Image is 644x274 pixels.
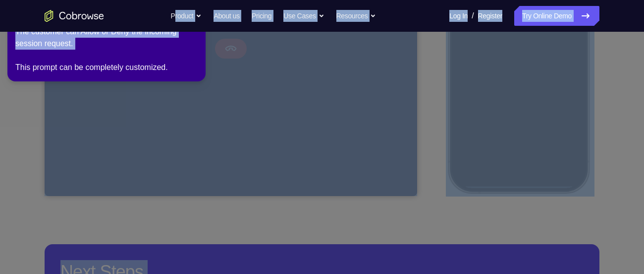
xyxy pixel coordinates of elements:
[171,6,202,26] button: Product
[336,6,376,26] button: Resources
[214,6,239,26] a: About us
[170,175,202,195] button: Cancel
[45,10,104,22] a: Go to the home page
[478,6,502,26] a: Register
[514,6,599,26] a: Try Online Demo
[283,6,324,26] button: Use Cases
[129,137,244,167] div: Waiting for authorization
[15,26,198,73] div: The customer can Allow or Deny the incoming session request. This prompt can be completely custom...
[449,6,468,26] a: Log In
[252,6,271,26] a: Pricing
[472,10,474,22] span: /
